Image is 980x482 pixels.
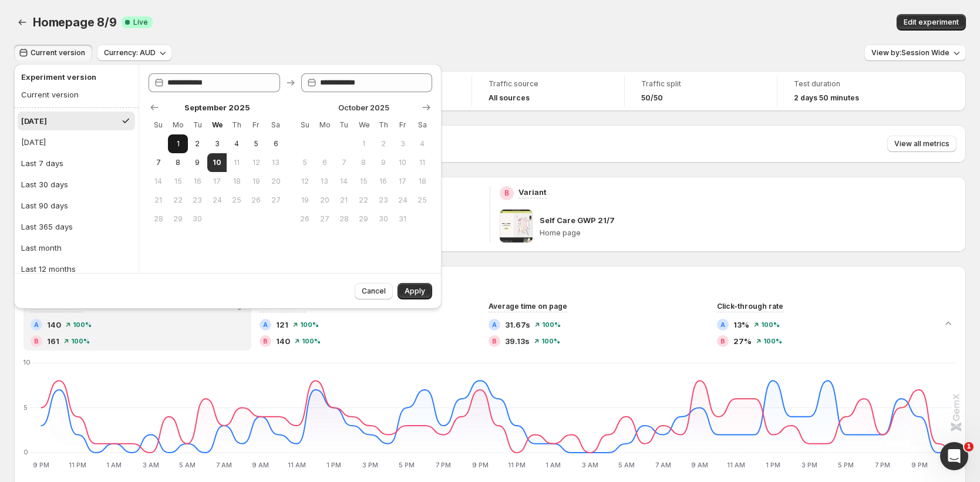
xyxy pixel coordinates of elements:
span: 9 [193,158,203,167]
div: [DATE] [21,115,47,127]
span: Th [231,120,241,130]
text: 7 PM [875,461,890,469]
button: Sunday October 26 2025 [295,210,315,228]
h2: B [504,188,509,198]
text: 5 AM [179,461,196,469]
button: Thursday September 25 2025 [227,191,246,210]
th: Tuesday [334,116,353,134]
div: Last 30 days [21,178,68,190]
button: Saturday September 27 2025 [266,191,285,210]
span: 12 [300,177,310,186]
text: 7 AM [216,461,232,469]
button: Show previous month, August 2025 [146,99,163,116]
h4: All sources [489,93,530,103]
button: Wednesday October 8 2025 [354,153,373,172]
text: 9 AM [252,461,269,469]
span: 140 [47,319,61,331]
span: 4 [231,139,241,149]
h2: A [34,321,39,328]
text: 9 PM [911,461,928,469]
span: 23 [193,196,203,205]
span: View by: Session Wide [871,48,949,58]
button: Tuesday October 7 2025 [334,153,353,172]
button: Back [14,14,31,31]
span: 13 [319,177,329,186]
button: Monday September 29 2025 [168,210,187,228]
button: Last 30 days [18,175,135,194]
button: Tuesday October 28 2025 [334,210,353,228]
span: 25 [231,196,241,205]
button: Wednesday October 22 2025 [354,191,373,210]
button: Last month [18,238,135,257]
span: 50/50 [641,93,663,103]
button: Thursday October 23 2025 [373,191,393,210]
button: Monday October 13 2025 [315,172,334,191]
span: 17 [398,177,408,186]
span: 24 [398,196,408,205]
h2: A [492,321,497,328]
span: 16 [193,177,203,186]
h2: B [263,338,268,345]
th: Friday [393,116,412,134]
span: Currency: AUD [104,48,156,58]
th: Tuesday [188,116,207,134]
span: Traffic source [489,79,608,89]
button: Saturday September 13 2025 [266,153,285,172]
h2: B [492,338,497,345]
span: 13 [271,158,281,167]
span: Tu [193,120,203,130]
button: Last 365 days [18,217,135,236]
h2: B [720,338,725,345]
span: 39.13s [505,335,530,347]
span: 27 [271,196,281,205]
button: Collapse chart [940,315,957,332]
span: 6 [271,139,281,149]
span: 30 [378,214,388,224]
th: Friday [247,116,266,134]
button: Last 7 days [18,154,135,173]
button: Start of range Today Wednesday September 10 2025 [207,153,227,172]
button: Wednesday October 15 2025 [354,172,373,191]
text: 5 [23,403,28,412]
button: Monday September 15 2025 [168,172,187,191]
button: Wednesday September 24 2025 [207,191,227,210]
div: Last 90 days [21,200,68,211]
th: Sunday [149,116,168,134]
span: Apply [405,286,425,296]
span: Su [153,120,163,130]
button: Monday October 6 2025 [315,153,334,172]
p: Self Care GWP 21/7 [540,214,615,226]
div: Last 365 days [21,221,73,232]
span: 8 [359,158,369,167]
button: Thursday October 30 2025 [373,210,393,228]
button: Apply [398,283,432,299]
span: 19 [251,177,261,186]
button: Tuesday October 14 2025 [334,172,353,191]
span: 5 [251,139,261,149]
button: View by:Session Wide [864,45,966,61]
span: 9 [378,158,388,167]
span: 14 [339,177,349,186]
span: 18 [231,177,241,186]
button: Cancel [355,283,393,299]
button: Sunday September 21 2025 [149,191,168,210]
img: Self Care GWP 21/7 [500,210,533,242]
span: 10 [212,158,222,167]
text: 7 PM [436,461,451,469]
span: 3 [212,139,222,149]
span: 18 [417,177,427,186]
span: 7 [153,158,163,167]
span: 21 [153,196,163,205]
span: 22 [359,196,369,205]
a: Traffic sourceAll sources [489,78,608,104]
button: Saturday October 18 2025 [413,172,432,191]
a: Traffic split50/50 [641,78,760,104]
th: Wednesday [207,116,227,134]
span: 20 [319,196,329,205]
span: 140 [276,335,290,347]
span: Mo [173,120,183,130]
div: Current version [21,89,79,100]
h2: A [720,321,725,328]
span: Edit experiment [904,18,959,27]
span: We [212,120,222,130]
